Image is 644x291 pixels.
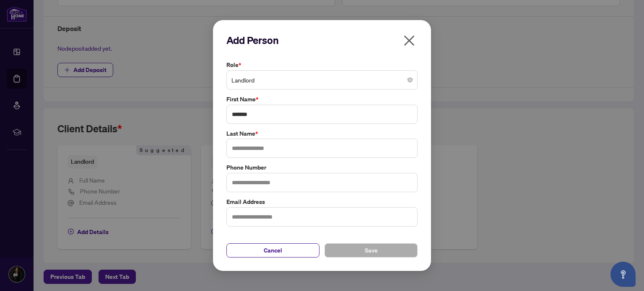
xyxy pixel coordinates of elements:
[226,33,418,47] h2: Add Person
[226,129,418,138] label: Last Name
[226,95,418,104] label: First Name
[226,243,319,258] button: Cancel
[264,244,282,257] span: Cancel
[226,197,418,206] label: Email Address
[226,60,418,70] label: Role
[226,163,418,172] label: Phone Number
[408,77,413,82] span: close-circle
[231,72,413,88] span: Landlord
[610,262,636,287] button: Open asap
[402,34,416,47] span: close
[325,243,418,258] button: Save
